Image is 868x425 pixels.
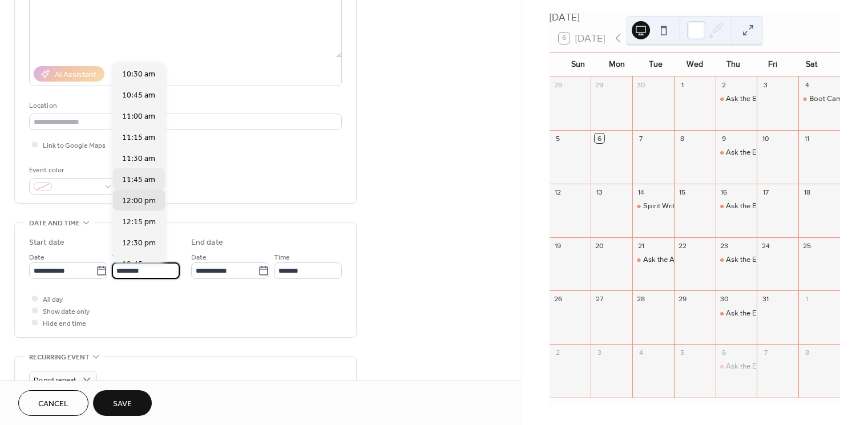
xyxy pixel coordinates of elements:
[802,187,812,197] div: 18
[726,254,772,265] div: Ask the Editor
[595,241,604,250] div: 20
[191,252,207,264] span: Date
[636,294,646,304] div: 28
[636,241,646,250] div: 21
[809,94,849,104] div: Boot Camp!
[597,52,636,76] div: Mon
[122,68,155,80] span: 10:30 am
[553,187,563,197] div: 12
[761,187,770,197] div: 17
[726,147,772,157] div: Ask the Editor
[553,294,563,304] div: 26
[29,252,45,264] span: Date
[719,241,729,250] div: 23
[595,187,604,197] div: 13
[191,237,223,249] div: End date
[716,94,757,104] div: Ask the Editor
[678,294,688,304] div: 29
[112,252,128,264] span: Time
[595,80,604,90] div: 29
[802,80,812,90] div: 4
[678,80,688,90] div: 1
[29,351,90,363] span: Recurring event
[678,133,688,143] div: 8
[716,201,757,211] div: Ask the Editor
[802,241,812,250] div: 25
[34,374,76,387] span: Do not repeat
[122,237,156,249] span: 12:30 pm
[113,398,132,410] span: Save
[761,241,770,250] div: 24
[714,52,753,76] div: Thu
[559,52,597,76] div: Sun
[29,237,64,249] div: Start date
[38,398,68,410] span: Cancel
[719,80,729,90] div: 2
[43,306,90,318] span: Show date only
[792,52,831,76] div: Sat
[274,252,290,264] span: Time
[43,318,86,330] span: Hide end time
[636,348,646,358] div: 4
[29,217,80,229] span: Date and time
[802,294,812,304] div: 1
[553,348,563,358] div: 2
[632,201,674,211] div: Spirit Writer call
[595,348,604,358] div: 3
[726,361,772,371] div: Ask the Editor
[595,133,604,143] div: 6
[122,111,155,123] span: 11:00 am
[678,187,688,197] div: 15
[18,390,88,416] button: Cancel
[726,201,772,211] div: Ask the Editor
[719,348,729,358] div: 6
[122,153,155,165] span: 11:30 am
[678,241,688,250] div: 22
[636,80,646,90] div: 30
[122,132,155,144] span: 11:15 am
[122,258,156,270] span: 12:45 pm
[122,174,155,186] span: 11:45 am
[636,187,646,197] div: 14
[29,164,115,176] div: Event color
[550,10,840,25] div: [DATE]
[553,133,563,143] div: 5
[719,133,729,143] div: 9
[636,133,646,143] div: 7
[43,140,106,152] span: Link to Google Maps
[678,348,688,358] div: 5
[802,348,812,358] div: 8
[726,94,772,104] div: Ask the Editor
[719,294,729,304] div: 30
[643,254,706,265] div: Ask the Author Call
[716,254,757,265] div: Ask the Editor
[122,195,156,207] span: 12:00 pm
[553,80,563,90] div: 28
[29,100,340,112] div: Location
[726,308,772,318] div: Ask the Editor
[719,187,729,197] div: 16
[753,52,792,76] div: Fri
[93,390,152,416] button: Save
[716,147,757,157] div: Ask the Editor
[716,361,757,371] div: Ask the Editor
[716,308,757,318] div: Ask the Editor
[636,52,675,76] div: Tue
[122,216,156,228] span: 12:15 pm
[761,133,770,143] div: 10
[798,94,840,104] div: Boot Camp!
[122,90,155,102] span: 10:45 am
[595,294,604,304] div: 27
[675,52,714,76] div: Wed
[643,201,695,211] div: Spirit Writer call
[761,348,770,358] div: 7
[761,80,770,90] div: 3
[761,294,770,304] div: 31
[43,294,63,306] span: All day
[802,133,812,143] div: 11
[632,254,674,265] div: Ask the Author Call
[553,241,563,250] div: 19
